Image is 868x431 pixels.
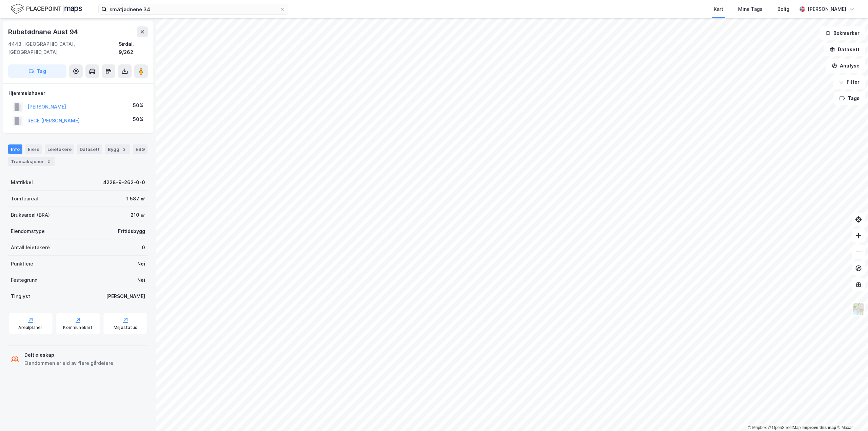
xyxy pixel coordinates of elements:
div: Eiere [25,144,42,154]
div: 2 [45,158,52,165]
div: Kart [714,5,723,13]
button: Tags [834,92,865,105]
div: Sirdal, 9/262 [119,40,148,56]
iframe: Chat Widget [834,398,868,431]
div: Transaksjoner [8,157,55,166]
div: Punktleie [11,260,33,268]
div: Miljøstatus [114,325,137,330]
div: Bolig [777,5,789,13]
div: 0 [142,243,145,252]
div: Fritidsbygg [118,227,145,235]
div: 1 587 ㎡ [126,195,145,203]
div: 2 [121,146,127,153]
div: Kontrollprogram for chat [834,398,868,431]
div: [PERSON_NAME] [106,292,145,300]
div: ESG [133,144,147,154]
div: Mine Tags [738,5,763,13]
div: [PERSON_NAME] [808,5,846,13]
div: 50% [133,115,143,123]
div: Leietakere [45,144,74,154]
div: 210 ㎡ [131,211,145,219]
div: Eiendommen er eid av flere gårdeiere [24,359,113,367]
div: Bygg [105,144,130,154]
input: Søk på adresse, matrikkel, gårdeiere, leietakere eller personer [107,4,280,14]
button: Filter [833,75,865,89]
div: Nei [137,276,145,284]
div: Rubetødnane Aust 94 [8,26,79,37]
div: Eiendomstype [11,227,45,235]
div: 50% [133,101,143,110]
div: Delt eieskap [24,351,113,359]
button: Bokmerker [820,26,865,40]
a: Improve this map [803,425,836,430]
button: Analyse [826,59,865,73]
img: Z [852,302,865,315]
div: Nei [137,260,145,268]
div: Tomteareal [11,195,38,203]
img: logo.f888ab2527a4732fd821a326f86c7f29.svg [11,3,82,15]
div: 4443, [GEOGRAPHIC_DATA], [GEOGRAPHIC_DATA] [8,40,119,56]
div: Info [8,144,22,154]
div: Datasett [77,144,102,154]
div: Hjemmelshaver [8,89,147,97]
button: Tag [8,64,66,78]
a: OpenStreetMap [768,425,801,430]
div: Tinglyst [11,292,30,300]
a: Mapbox [748,425,767,430]
div: 4228-9-262-0-0 [103,178,145,187]
div: Festegrunn [11,276,37,284]
div: Arealplaner [18,325,42,330]
div: Matrikkel [11,178,33,187]
button: Datasett [824,43,865,56]
div: Kommunekart [63,325,93,330]
div: Bruksareal (BRA) [11,211,50,219]
div: Antall leietakere [11,243,50,252]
